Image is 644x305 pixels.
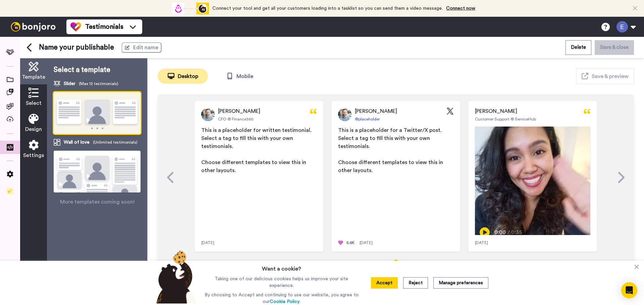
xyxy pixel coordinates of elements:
a: [PERSON_NAME]@placeholder [338,108,397,121]
img: Profile Picture [201,108,215,121]
span: This is a placeholder for a Twitter/X post. Select a tag to fill this with your own testimonials.... [331,126,460,174]
span: 0:35 [511,228,523,236]
img: bj-logo-header-white.svg [8,22,58,31]
button: Reject [403,277,428,289]
span: (Max 12 testimonials) [79,81,118,86]
span: Wall of love [64,139,90,146]
span: Name your publishable [39,43,114,53]
span: [PERSON_NAME] [475,107,517,115]
span: 0:00 [494,228,506,236]
button: Mobile [215,69,265,84]
img: bear-with-cookie.png [150,250,200,304]
a: Connect now [446,6,475,11]
span: 5.6K [346,240,355,245]
img: template-slider1.png [54,92,141,135]
button: Save & close [595,40,634,55]
span: [PERSON_NAME] [218,107,260,115]
span: (Unlimited testimonials) [93,140,138,145]
span: Slider [64,80,75,87]
span: [PERSON_NAME] [355,107,397,115]
span: This is a placeholder for written testimonial. Select a tag to fill this with your own testimonia... [201,128,313,173]
div: animation [172,3,209,14]
span: Testimonials [85,22,123,31]
img: Video Thumbnail [475,127,590,242]
p: By choosing to Accept and continuing to use our website, you agree to our . [203,292,360,305]
span: Connect your tool and get all your customers loading into a tasklist so you can send them a video... [212,6,443,11]
img: Checklist.svg [7,188,13,195]
div: Open Intercom Messenger [621,282,637,298]
span: [DATE] [360,240,373,245]
span: [DATE] [201,240,214,245]
img: tm-color.svg [70,21,81,32]
span: Settings [23,151,44,159]
span: @placeholder [355,117,380,122]
button: Edit name [122,43,161,53]
span: [DATE] [475,240,488,245]
span: Save & preview [592,74,629,79]
a: Cookie Policy [270,299,300,304]
h3: Want a cookie? [262,261,301,273]
img: Profile Picture [338,108,352,121]
button: Accept [371,277,398,289]
span: Select [26,99,42,107]
span: / [507,228,510,236]
button: Save & preview [576,68,634,84]
span: Template [22,73,45,81]
img: Icon Image [447,108,453,115]
img: template-wol.png [54,151,141,210]
p: Select a template [54,65,141,75]
button: Desktop [158,69,208,84]
span: Edit name [133,44,158,52]
button: Manage preferences [433,277,488,289]
span: CFO @ Finance360 [218,117,254,122]
span: Design [25,125,42,133]
span: More templates coming soon! [60,198,135,206]
button: Delete [566,40,591,55]
p: Taking one of our delicious cookies helps us improve your site experience. [203,276,360,289]
span: Customer Support @ ServiceHub [475,117,536,122]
